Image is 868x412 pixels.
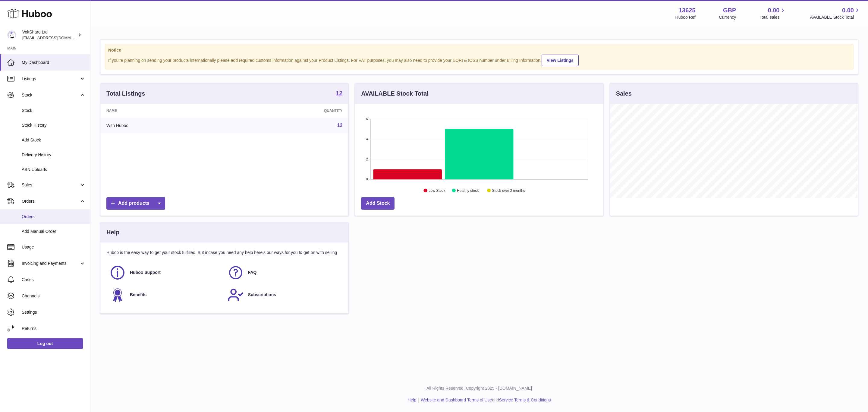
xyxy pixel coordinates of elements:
[361,197,395,210] a: Add Stock
[408,398,417,402] a: Help
[22,35,89,40] span: [EMAIL_ADDRESS][DOMAIN_NAME]
[100,118,231,133] td: With Huboo
[366,137,368,141] text: 4
[22,29,77,41] div: VoltShare Ltd
[429,189,445,193] text: Low Stock
[499,398,551,402] a: Service Terms & Conditions
[719,14,736,20] div: Currency
[492,189,525,193] text: Stock over 2 months
[106,228,119,236] h3: Help
[22,261,79,266] span: Invoicing and Payments
[361,90,428,98] h3: AVAILABLE Stock Total
[7,338,83,349] a: Log out
[7,30,16,40] img: internalAdmin-13625@internal.huboo.com
[22,137,86,143] span: Add Stock
[768,6,780,14] span: 0.00
[336,90,342,97] a: 12
[228,287,340,303] a: Subscriptions
[810,14,861,20] span: AVAILABLE Stock Total
[22,92,79,98] span: Stock
[810,6,861,20] a: 0.00 AVAILABLE Stock Total
[130,292,146,298] span: Benefits
[95,385,863,391] p: All Rights Reserved. Copyright 2025 - [DOMAIN_NAME]
[723,6,736,14] strong: GBP
[842,6,854,14] span: 0.00
[22,229,86,234] span: Add Manual Order
[421,398,492,402] a: Website and Dashboard Terms of Use
[759,14,786,20] span: Total sales
[419,397,551,403] li: and
[22,108,86,113] span: Stock
[106,197,165,210] a: Add products
[22,76,79,82] span: Listings
[366,117,368,121] text: 6
[366,177,368,181] text: 0
[22,326,86,331] span: Returns
[22,277,86,283] span: Cases
[679,6,696,14] strong: 13625
[457,189,479,193] text: Healthy stock
[109,265,222,281] a: Huboo Support
[108,47,850,53] strong: Notice
[336,90,342,96] strong: 12
[22,309,86,315] span: Settings
[130,270,161,275] span: Huboo Support
[675,14,696,20] div: Huboo Ref
[248,292,276,298] span: Subscriptions
[108,54,850,66] div: If you're planning on sending your products internationally please add required customs informati...
[616,90,632,98] h3: Sales
[22,214,86,220] span: Orders
[22,198,79,204] span: Orders
[100,104,231,118] th: Name
[366,157,368,161] text: 2
[109,287,222,303] a: Benefits
[231,104,348,118] th: Quantity
[22,182,79,188] span: Sales
[759,6,786,20] a: 0.00 Total sales
[22,244,86,250] span: Usage
[106,90,145,98] h3: Total Listings
[22,122,86,128] span: Stock History
[248,270,257,275] span: FAQ
[22,167,86,173] span: ASN Uploads
[542,55,579,66] a: View Listings
[22,60,86,65] span: My Dashboard
[337,123,343,128] a: 12
[228,265,340,281] a: FAQ
[22,152,86,158] span: Delivery History
[22,293,86,299] span: Channels
[106,250,342,255] p: Huboo is the easy way to get your stock fulfilled. But incase you need any help here's our ways f...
